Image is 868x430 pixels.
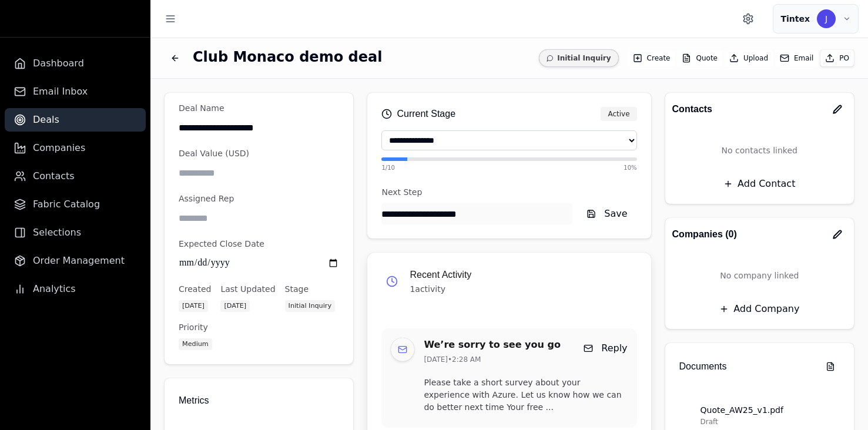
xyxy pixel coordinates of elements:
[5,164,146,188] a: Contacts
[701,404,835,416] p: Quote_AW25_v1.pdf
[33,85,88,99] span: Email Inbox
[165,48,186,69] button: Back to deals
[179,193,339,205] p: Assigned Rep
[738,8,759,29] button: Settings
[780,13,810,25] div: Tintex
[179,283,211,295] p: Created
[675,260,844,291] p: No company linked
[5,277,146,301] a: Analytics
[193,48,382,66] h2: Club Monaco demo deal
[539,49,618,67] span: Initial Inquiry
[179,392,339,409] h2: Metrics
[33,141,85,155] span: Companies
[5,193,146,216] a: Fabric Catalog
[424,354,481,365] p: [DATE] • 2:28 AM
[410,283,471,295] p: 1 activit y
[624,163,636,172] p: 10 %
[33,226,81,240] span: Selections
[179,102,339,115] p: Deal Name
[5,221,146,244] a: Selections
[628,50,675,66] button: Create
[424,338,577,352] p: We’re sorry to see you go
[773,4,859,33] button: Account menu
[410,267,471,283] h2: Recent Activity
[5,136,146,160] a: Companies
[5,108,146,132] a: Deals
[5,52,146,75] a: Dashboard
[672,101,712,117] h2: Contacts
[33,113,59,127] span: Deals
[675,298,844,320] button: Add Company
[5,80,146,103] a: Email Inbox
[33,56,84,70] span: Dashboard
[179,147,339,160] p: Deal Value (USD)
[285,283,335,295] p: Stage
[675,173,844,194] button: Add Contact
[820,50,854,66] button: PO
[160,8,181,29] button: Toggle sidebar
[220,300,250,312] span: [DATE]
[701,416,835,427] p: Draft
[179,238,339,250] p: Expected Close Date
[725,50,773,66] button: Upload
[381,107,455,121] h2: Current Stage
[679,358,727,375] h2: Documents
[33,254,125,268] span: Order Management
[584,338,627,359] button: Reply
[33,282,76,296] span: Analytics
[220,283,275,295] p: Last Updated
[179,338,212,350] span: Medium
[672,226,737,243] h2: Companies ( 0 )
[601,107,636,121] span: Active
[381,186,636,199] p: Next Step
[33,169,75,183] span: Contacts
[675,135,844,166] p: No contacts linked
[179,300,208,312] span: [DATE]
[179,321,212,334] p: Priority
[33,197,100,211] span: Fabric Catalog
[424,377,627,414] p: Please take a short survey about your experience with Azure. Let us know how we can do better nex...
[775,50,818,66] button: Email
[285,300,335,312] span: Initial Inquiry
[817,9,836,28] div: J
[577,203,636,224] button: Save
[381,163,394,172] p: 1 / 10
[677,50,722,66] button: Quote
[5,249,146,273] a: Order Management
